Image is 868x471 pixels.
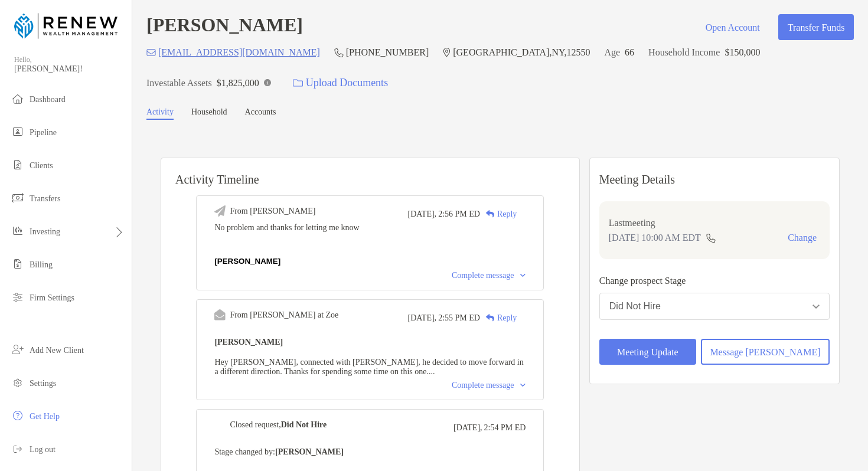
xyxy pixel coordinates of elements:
[191,107,227,120] a: Household
[285,70,396,96] a: Upload Documents
[146,107,174,120] a: Activity
[281,420,327,429] b: Did Not Hire
[214,338,283,346] b: [PERSON_NAME]
[30,128,57,137] span: Pipeline
[214,419,226,430] img: Event icon
[14,5,118,47] img: Zoe Logo
[706,233,716,243] img: communication type
[146,49,156,56] img: Email Icon
[648,45,720,60] p: Household Income
[146,14,303,40] h4: [PERSON_NAME]
[230,420,327,430] div: Closed request,
[625,45,634,60] p: 66
[30,293,74,302] span: Firm Settings
[30,379,56,388] span: Settings
[214,358,523,376] span: Hey [PERSON_NAME], connected with [PERSON_NAME], he decided to move forward in a different direct...
[11,375,25,390] img: settings icon
[161,158,579,187] h6: Activity Timeline
[214,205,226,217] img: Event icon
[245,107,276,120] a: Accounts
[609,215,820,230] p: Last meeting
[438,313,480,323] span: 2:55 PM ED
[604,45,620,60] p: Age
[812,305,820,309] img: Open dropdown arrow
[408,313,437,323] span: [DATE],
[486,314,495,322] img: Reply icon
[11,257,25,271] img: billing icon
[158,45,320,60] p: [EMAIL_ADDRESS][DOMAIN_NAME]
[520,384,526,387] img: Chevron icon
[480,208,517,220] div: Reply
[443,48,451,57] img: Location Icon
[11,191,25,205] img: transfers icon
[520,274,526,277] img: Chevron icon
[453,45,590,60] p: [GEOGRAPHIC_DATA] , NY , 12550
[275,447,344,456] b: [PERSON_NAME]
[452,271,526,280] div: Complete message
[214,309,226,320] img: Event icon
[486,210,495,218] img: Reply icon
[408,210,437,219] span: [DATE],
[30,412,60,421] span: Get Help
[484,423,526,433] span: 2:54 PM ED
[480,312,517,324] div: Reply
[609,230,701,245] p: [DATE] 10:00 AM EDT
[30,260,53,269] span: Billing
[30,95,66,104] span: Dashboard
[146,76,212,90] p: Investable Assets
[11,290,25,304] img: firm-settings icon
[438,210,480,219] span: 2:56 PM ED
[11,224,25,238] img: investing icon
[230,207,315,216] div: From [PERSON_NAME]
[696,14,769,40] button: Open Account
[214,223,526,233] div: No problem and thanks for letting me know
[11,158,25,172] img: clients icon
[30,445,56,454] span: Log out
[784,232,820,244] button: Change
[11,125,25,139] img: pipeline icon
[30,161,53,170] span: Clients
[30,194,60,203] span: Transfers
[346,45,429,60] p: [PHONE_NUMBER]
[217,76,259,90] p: $1,825,000
[334,48,344,57] img: Phone Icon
[264,79,271,86] img: Info Icon
[725,45,760,60] p: $150,000
[609,301,661,312] div: Did Not Hire
[701,339,830,365] button: Message [PERSON_NAME]
[599,339,696,365] button: Meeting Update
[11,441,25,456] img: logout icon
[599,293,830,320] button: Did Not Hire
[599,273,830,288] p: Change prospect Stage
[453,423,482,433] span: [DATE],
[293,79,303,87] img: button icon
[452,381,526,390] div: Complete message
[30,227,60,236] span: Investing
[11,342,25,356] img: add_new_client icon
[214,444,526,459] p: Stage changed by:
[599,172,830,187] p: Meeting Details
[214,257,280,266] span: [PERSON_NAME]
[14,64,125,74] span: [PERSON_NAME]!
[230,310,338,320] div: From [PERSON_NAME] at Zoe
[778,14,854,40] button: Transfer Funds
[30,346,84,355] span: Add New Client
[11,91,25,106] img: dashboard icon
[11,408,25,423] img: get-help icon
